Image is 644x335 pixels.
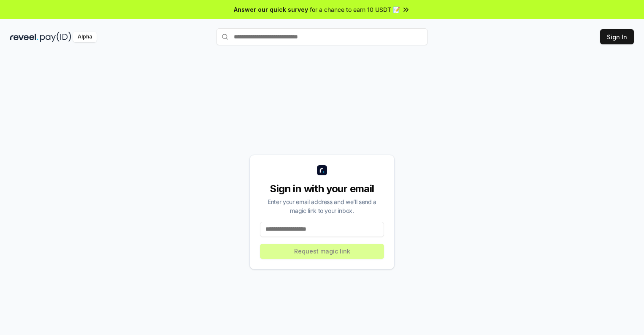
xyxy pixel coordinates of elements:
[317,165,327,175] img: logo_small
[260,197,384,215] div: Enter your email address and we’ll send a magic link to your inbox.
[260,182,384,196] div: Sign in with your email
[73,32,97,42] div: Alpha
[234,5,308,14] span: Answer our quick survey
[600,29,634,44] button: Sign In
[310,5,400,14] span: for a chance to earn 10 USDT 📝
[10,32,38,42] img: reveel_dark
[40,32,71,42] img: pay_id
